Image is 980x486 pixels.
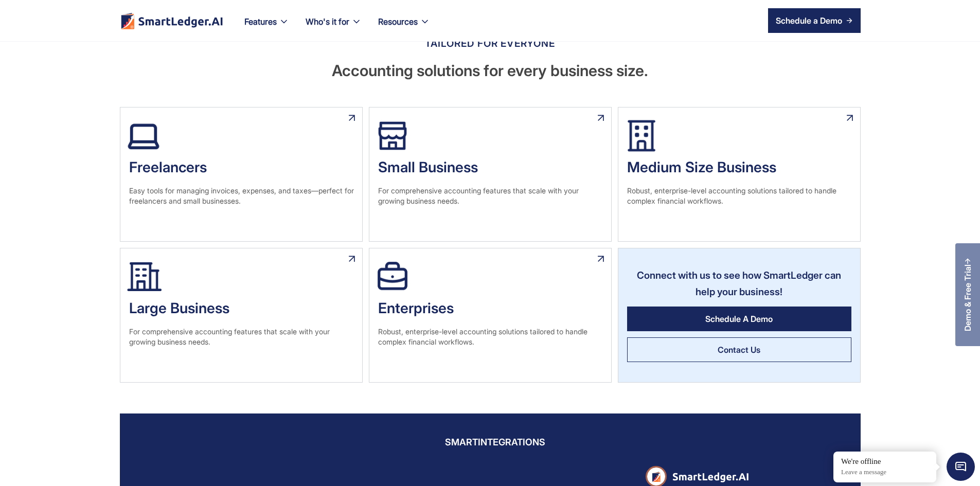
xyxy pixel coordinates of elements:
a: Contact Us [627,337,851,362]
div: Features [236,14,297,41]
p: Leave a message [841,468,929,477]
div: Features [244,14,277,29]
h2: Accounting solutions for every business size. [248,60,732,81]
a: Large BusinessFor comprehensive accounting features that scale with your growing business needs. [120,248,362,382]
div: Who's it for [297,14,370,41]
div: Who's it for [306,14,349,29]
a: Schedule a Demo [768,8,861,33]
div: Connect with us to see how SmartLedger can help your business! [627,267,851,300]
div: Schedule a Demo [776,14,842,27]
div: Easy tools for managing invoices, expenses, and taxes—perfect for freelancers and small businesses. [120,181,362,211]
span: Chat Widget [947,453,975,481]
div: Freelancers [120,157,362,177]
div: For comprehensive accounting features that scale with your growing business needs. [369,181,611,211]
div: Small Business [369,157,611,177]
div: For comprehensive accounting features that scale with your growing business needs. [120,321,362,352]
div: Resources [378,14,418,29]
a: Small BusinessFor comprehensive accounting features that scale with your growing business needs. [369,107,611,241]
img: footer logo [120,12,224,29]
a: home [120,12,224,29]
div: Contact Us [718,341,760,358]
a: FreelancersEasy tools for managing invoices, expenses, and taxes—perfect for freelancers and smal... [120,107,362,241]
img: arrow right icon [846,17,852,24]
div: Enterprises [369,298,611,318]
a: Medium Size BusinessRobust, enterprise-level accounting solutions tailored to handle complex fina... [618,107,860,241]
a: Schedule A Demo [627,307,851,331]
div: Medium Size Business [618,157,860,177]
div: Robust, enterprise-level accounting solutions tailored to handle complex financial workflows. [618,181,860,211]
div: Robust, enterprise-level accounting solutions tailored to handle complex financial workflows. [369,321,611,352]
div: Resources [370,14,438,41]
div: Demo & Free Trial [963,264,972,331]
div: TAILORED FOR EVERYONE [248,38,732,49]
a: EnterprisesRobust, enterprise-level accounting solutions tailored to handle complex financial wor... [369,248,611,382]
div: smartIntegrations [146,434,845,451]
div: We're offline [841,457,929,467]
div: Large Business [120,298,362,318]
div: Schedule A Demo [705,313,773,325]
